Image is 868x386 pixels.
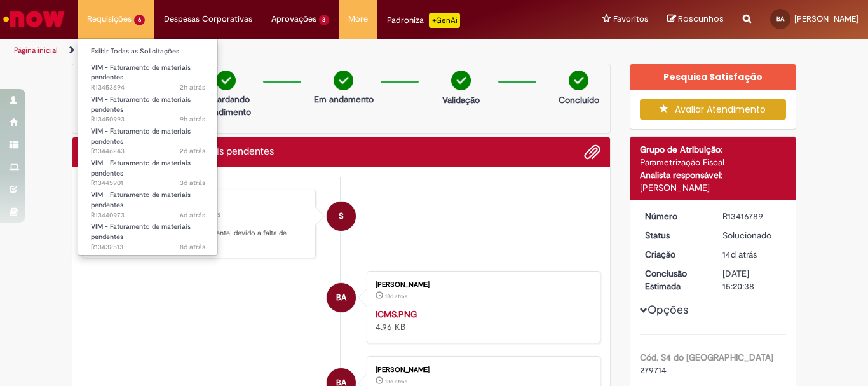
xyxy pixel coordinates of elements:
[1,6,67,32] img: ServiceNow
[722,249,757,260] span: 14d atrás
[78,93,218,120] a: Aberto R13450993 : VIM - Faturamento de materiais pendentes
[180,83,205,92] time: 27/08/2025 16:48:02
[91,146,205,156] span: R13446243
[722,249,757,260] time: 14/08/2025 10:20:33
[180,146,205,156] span: 2d atrás
[91,114,205,125] span: R13450993
[91,178,205,188] span: R13445901
[78,125,218,152] a: Aberto R13446243 : VIM - Faturamento de materiais pendentes
[314,93,374,106] p: Em andamento
[327,283,356,312] div: Beatriz Alves
[180,146,205,156] time: 25/08/2025 21:38:00
[180,242,205,252] time: 20/08/2025 13:52:48
[640,156,787,169] div: Parametrização Fiscal
[640,181,787,194] div: [PERSON_NAME]
[722,210,782,223] div: R13416789
[385,378,407,385] span: 13d atrás
[180,210,205,220] span: 6d atrás
[794,13,858,24] span: [PERSON_NAME]
[334,71,353,90] img: check-circle-green.png
[442,93,480,106] p: Validação
[78,61,218,88] a: Aberto R13453694 : VIM - Faturamento de materiais pendentes
[630,64,796,90] div: Pesquisa Satisfação
[180,210,205,220] time: 22/08/2025 16:57:20
[640,169,787,181] div: Analista responsável:
[180,178,205,188] span: 3d atrás
[584,144,600,160] button: Adicionar anexos
[635,210,714,223] dt: Número
[180,242,205,252] span: 8d atrás
[91,210,205,221] span: R13440973
[319,15,330,25] span: 3
[78,45,218,59] a: Exibir Todas as Solicitações
[91,242,205,252] span: R13432513
[640,364,667,376] span: 279714
[180,114,205,124] span: 9h atrás
[667,13,724,25] a: Rascunhos
[91,127,191,146] span: VIM - Faturamento de materiais pendentes
[195,93,257,118] p: Aguardando atendimento
[385,293,407,300] span: 13d atrás
[640,352,773,363] b: Cód. S4 do [GEOGRAPHIC_DATA]
[91,190,191,210] span: VIM - Faturamento de materiais pendentes
[722,229,782,242] div: Solucionado
[635,248,714,261] dt: Criação
[78,38,218,256] ul: Requisições
[387,13,460,28] div: Padroniza
[385,293,407,300] time: 15/08/2025 16:57:20
[569,71,588,90] img: check-circle-green.png
[451,71,471,90] img: check-circle-green.png
[722,248,782,261] div: 14/08/2025 10:20:33
[78,188,218,216] a: Aberto R13440973 : VIM - Faturamento de materiais pendentes
[678,13,724,25] span: Rascunhos
[91,95,191,114] span: VIM - Faturamento de materiais pendentes
[180,178,205,188] time: 25/08/2025 17:42:16
[91,63,191,83] span: VIM - Faturamento de materiais pendentes
[613,13,648,25] span: Favoritos
[429,13,460,28] p: +GenAi
[134,15,145,25] span: 6
[376,308,587,333] div: 4.96 KB
[635,229,714,242] dt: Status
[87,13,132,25] span: Requisições
[559,93,599,106] p: Concluído
[376,308,417,320] a: ICMS.PNG
[91,158,191,178] span: VIM - Faturamento de materiais pendentes
[635,267,714,293] dt: Conclusão Estimada
[376,281,587,289] div: [PERSON_NAME]
[722,267,782,293] div: [DATE] 15:20:38
[336,282,346,313] span: BA
[216,71,236,90] img: check-circle-green.png
[91,222,191,242] span: VIM - Faturamento de materiais pendentes
[385,378,407,385] time: 15/08/2025 16:57:20
[376,366,587,374] div: [PERSON_NAME]
[327,202,356,231] div: System
[776,15,784,23] span: BA
[271,13,316,25] span: Aprovações
[348,13,368,25] span: More
[10,39,569,62] ul: Trilhas de página
[640,143,787,156] div: Grupo de Atribuição:
[14,45,58,55] a: Página inicial
[180,114,205,124] time: 27/08/2025 09:23:45
[78,220,218,247] a: Aberto R13432513 : VIM - Faturamento de materiais pendentes
[164,13,252,25] span: Despesas Corporativas
[91,83,205,93] span: R13453694
[339,201,344,231] span: S
[640,99,787,120] button: Avaliar Atendimento
[78,156,218,184] a: Aberto R13445901 : VIM - Faturamento de materiais pendentes
[180,83,205,92] span: 2h atrás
